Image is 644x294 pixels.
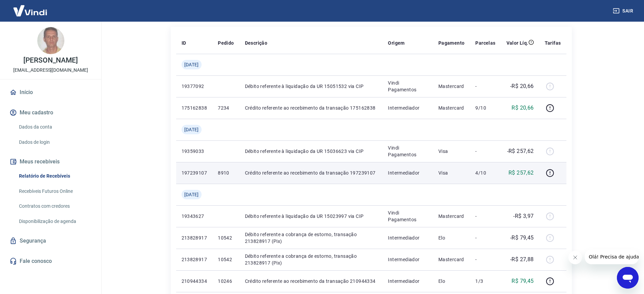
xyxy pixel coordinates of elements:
p: Mastercard [438,83,465,90]
a: Relatório de Recebíveis [16,169,93,183]
a: Fale conosco [8,254,93,269]
p: Valor Líq. [506,40,528,46]
p: Intermediador [388,105,427,111]
p: Intermediador [388,256,427,263]
p: R$ 79,45 [512,277,534,285]
p: 8910 [218,169,234,176]
p: 19343627 [182,213,207,220]
p: Tarifas [545,40,561,46]
p: -R$ 27,88 [510,255,534,264]
p: Vindi Pagamentos [388,209,427,223]
p: - [475,148,495,155]
p: Descrição [245,40,268,46]
p: Crédito referente ao recebimento da transação 197239107 [245,169,377,176]
p: Mastercard [438,213,465,220]
button: Sair [611,5,636,17]
span: Olá! Precisa de ajuda? [4,5,57,10]
p: 210944334 [182,278,207,285]
a: Dados da conta [16,120,93,134]
iframe: Mensagem da empresa [585,249,639,264]
p: 213828917 [182,256,207,263]
p: ID [182,40,186,46]
p: Vindi Pagamentos [388,80,427,93]
p: 1/3 [475,278,495,285]
iframe: Botão para abrir a janela de mensagens [617,267,639,289]
p: - [475,83,495,90]
span: [DATE] [184,191,199,198]
p: [EMAIL_ADDRESS][DOMAIN_NAME] [13,67,88,74]
p: 4/10 [475,169,495,176]
img: Vindi [8,0,52,21]
a: Segurança [8,233,93,248]
p: Débito referente à liquidação da UR 15036623 via CIP [245,148,377,155]
button: Meu cadastro [8,105,93,120]
p: Elo [438,278,465,285]
p: Débito referente a cobrança de estorno, transação 213828917 (Pix) [245,253,377,266]
p: Vindi Pagamentos [388,144,427,158]
p: 197239107 [182,169,207,176]
button: Meus recebíveis [8,154,93,169]
a: Disponibilização de agenda [16,214,93,228]
p: -R$ 79,45 [510,234,534,242]
a: Recebíveis Futuros Online [16,184,93,198]
span: [DATE] [184,61,199,68]
p: 10246 [218,278,234,285]
p: - [475,213,495,220]
p: Crédito referente ao recebimento da transação 210944334 [245,278,377,285]
p: -R$ 257,62 [507,147,534,155]
a: Contratos com credores [16,199,93,213]
span: [DATE] [184,126,199,133]
p: 175162838 [182,105,207,111]
p: Débito referente à liquidação da UR 15023997 via CIP [245,213,377,220]
iframe: Fechar mensagem [568,251,582,264]
p: Pagamento [438,40,465,46]
p: Intermediador [388,234,427,241]
p: Origem [388,40,404,46]
p: Débito referente à liquidação da UR 15051532 via CIP [245,83,377,90]
p: 10542 [218,256,234,263]
a: Dados de login [16,135,93,149]
p: 9/10 [475,105,495,111]
p: Intermediador [388,169,427,176]
p: 7234 [218,105,234,111]
p: -R$ 20,66 [510,82,534,90]
p: [PERSON_NAME] [23,57,78,64]
p: 213828917 [182,234,207,241]
p: Crédito referente ao recebimento da transação 175162838 [245,105,377,111]
p: 19377092 [182,83,207,90]
p: Mastercard [438,256,465,263]
p: -R$ 3,97 [513,212,534,220]
p: - [475,256,495,263]
p: Débito referente a cobrança de estorno, transação 213828917 (Pix) [245,231,377,245]
a: Início [8,85,93,100]
p: Visa [438,169,465,176]
p: 19359033 [182,148,207,155]
p: Visa [438,148,465,155]
p: Intermediador [388,278,427,285]
p: R$ 20,66 [512,104,534,112]
p: 10542 [218,234,234,241]
p: R$ 257,62 [508,169,534,177]
p: Elo [438,234,465,241]
p: Pedido [218,40,234,46]
p: Parcelas [475,40,495,46]
p: Mastercard [438,105,465,111]
img: ace7878d-ab73-4507-b469-bd8e06f0bafb.jpeg [37,27,64,54]
p: - [475,234,495,241]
